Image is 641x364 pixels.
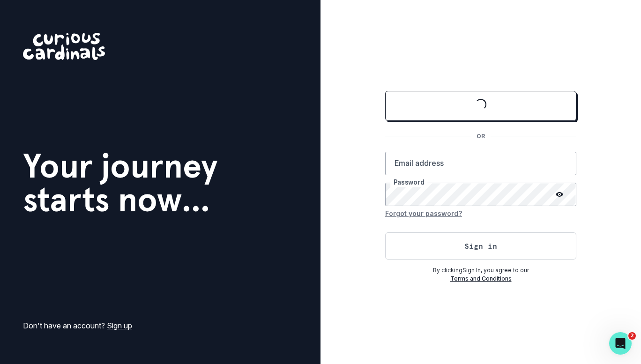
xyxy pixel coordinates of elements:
button: Sign in with Google (GSuite) [385,91,576,121]
button: Sign in [385,232,576,260]
iframe: Intercom live chat [609,332,632,355]
span: 2 [628,332,636,340]
p: Don't have an account? [23,320,132,331]
p: By clicking Sign In , you agree to our [385,266,576,275]
button: Forgot your password? [385,206,462,221]
h1: Your journey starts now... [23,149,218,216]
a: Sign up [107,321,132,330]
p: OR [471,132,491,141]
img: Curious Cardinals Logo [23,33,105,60]
a: Terms and Conditions [450,275,512,282]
